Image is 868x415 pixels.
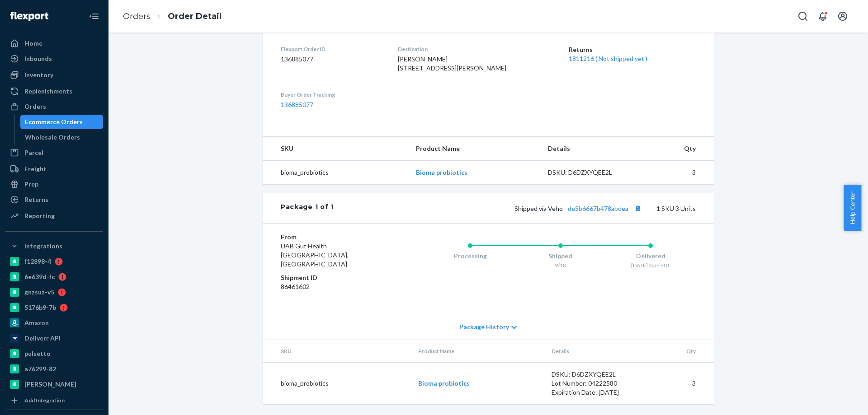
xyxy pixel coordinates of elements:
dt: Destination [398,45,555,53]
button: Copy tracking number [632,202,644,214]
a: 136885077 [281,101,313,108]
span: [PERSON_NAME] [STREET_ADDRESS][PERSON_NAME] [398,55,506,72]
div: 5176b9-7b [24,303,56,312]
a: 1811216 ( Not shipped yet ) [569,55,647,62]
a: gnzsuz-v5 [5,285,103,299]
button: Close Navigation [85,7,103,25]
a: Deliverr API [5,331,103,345]
th: Details [544,340,644,363]
a: Bioma probiotics [416,168,467,176]
a: Amazon [5,316,103,330]
a: Inbounds [5,51,103,66]
ol: breadcrumbs [116,3,229,30]
td: bioma_probiotics [263,363,411,405]
div: Package 1 of 1 [281,202,334,214]
div: Returns [24,195,48,204]
a: Parcel [5,145,103,160]
div: [DATE] 3am EDT [605,261,696,269]
a: Bioma probiotics [418,379,470,387]
td: 3 [640,161,714,185]
div: Prep [24,180,38,189]
div: Lot Number: 04222580 [552,379,637,388]
th: Product Name [409,137,540,161]
div: pulsetto [24,349,51,358]
a: [PERSON_NAME] [5,377,103,392]
th: Details [541,137,640,161]
a: Freight [5,162,103,176]
button: Open notifications [814,7,832,25]
span: Shipped via Veho [514,205,644,212]
div: [PERSON_NAME] [24,380,76,389]
dt: Shipment ID [281,273,389,282]
dt: Returns [569,45,696,54]
a: 6e639d-fc [5,270,103,284]
button: Open Search Box [794,7,812,25]
div: DSKU: D6DZXYQEE2L [552,370,637,379]
div: Reporting [24,211,55,220]
a: de3b6667b478abdea [568,205,628,212]
div: gnzsuz-v5 [24,288,54,297]
a: f12898-4 [5,254,103,269]
a: Reporting [5,209,103,223]
a: Replenishments [5,84,103,98]
div: 6e639d-fc [24,272,55,281]
button: Integrations [5,239,103,253]
span: Package History [459,322,509,331]
a: Inventory [5,68,103,82]
dt: From [281,233,389,242]
div: f12898-4 [24,257,51,266]
div: Amazon [24,318,49,327]
div: Ecommerce Orders [25,117,83,126]
div: Orders [24,102,46,111]
div: Replenishments [24,87,72,96]
th: Product Name [411,340,544,363]
dd: 86461602 [281,282,389,291]
div: Integrations [24,242,62,251]
a: a76299-82 [5,362,103,376]
a: Wholesale Orders [20,130,104,145]
td: 3 [643,363,714,405]
th: Qty [640,137,714,161]
button: Open account menu [834,7,852,25]
th: SKU [263,340,411,363]
dt: Buyer Order Tracking [281,91,383,98]
a: Add Integration [5,395,103,406]
a: Home [5,36,103,51]
dd: 136885077 [281,55,383,64]
a: Returns [5,192,103,207]
th: SKU [263,137,409,161]
span: UAB Gut Health [GEOGRAPHIC_DATA], [GEOGRAPHIC_DATA] [281,242,349,268]
a: Orders [5,99,103,114]
div: Inbounds [24,54,52,63]
a: Prep [5,177,103,191]
a: Orders [123,11,151,21]
div: Freight [24,164,47,173]
a: Ecommerce Orders [20,115,104,129]
div: Deliverr API [24,334,61,343]
div: Parcel [24,148,43,157]
div: Processing [425,252,515,261]
div: Shipped [515,252,606,261]
div: Home [24,39,42,48]
div: 9/18 [515,261,606,269]
div: DSKU: D6DZXYQEE2L [548,168,633,177]
div: Add Integration [24,396,65,404]
div: a76299-82 [24,364,56,373]
div: Delivered [605,252,696,261]
button: Help Center [844,185,861,231]
th: Qty [643,340,714,363]
td: bioma_probiotics [263,161,409,185]
div: Expiration Date: [DATE] [552,388,637,397]
a: Order Detail [168,11,222,21]
img: Flexport logo [10,12,48,21]
div: 1 SKU 3 Units [334,202,696,214]
div: Inventory [24,70,53,79]
div: Wholesale Orders [25,133,80,142]
a: 5176b9-7b [5,300,103,315]
dt: Flexport Order ID [281,45,383,53]
a: pulsetto [5,346,103,361]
